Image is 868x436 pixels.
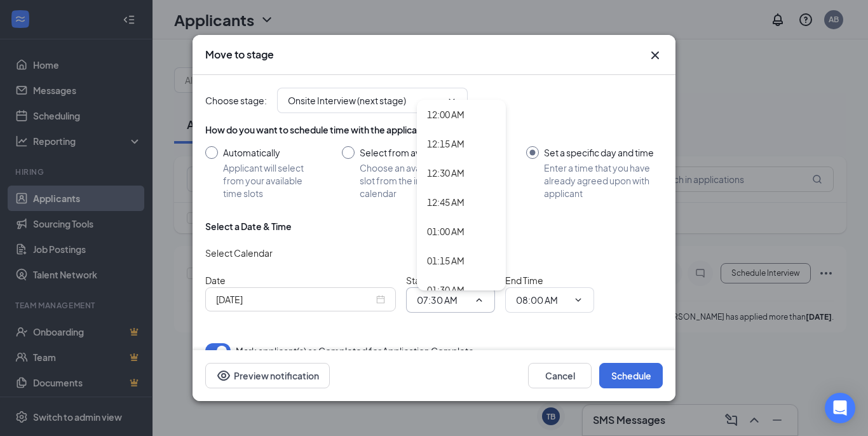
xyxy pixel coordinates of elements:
span: End Time [505,275,543,286]
div: 12:30 AM [427,166,465,180]
h3: Move to stage [205,48,274,62]
span: Select Calendar [205,247,273,259]
input: End time [516,293,568,307]
svg: Eye [216,368,231,383]
span: Mark applicant(s) as Completed for Application Complete [236,343,474,358]
div: Open Intercom Messenger [825,393,855,423]
input: Start time [417,293,469,307]
svg: ChevronDown [573,295,583,305]
svg: ChevronDown [447,95,457,106]
div: 01:00 AM [427,224,465,238]
div: 12:15 AM [427,137,465,151]
div: 12:00 AM [427,107,465,121]
div: 01:30 AM [427,283,465,297]
div: How do you want to schedule time with the applicant? [205,123,663,136]
svg: ChevronUp [474,295,484,305]
button: Preview notificationEye [205,363,330,388]
input: Sep 16, 2025 [216,292,374,306]
svg: Cross [648,48,663,63]
span: Choose stage : [205,93,267,107]
div: 12:45 AM [427,195,465,209]
span: Start Time [406,275,448,286]
button: Close [648,48,663,63]
button: Schedule [599,363,663,388]
div: 01:15 AM [427,254,465,268]
span: Date [205,275,226,286]
button: Cancel [528,363,592,388]
div: Select a Date & Time [205,220,292,233]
